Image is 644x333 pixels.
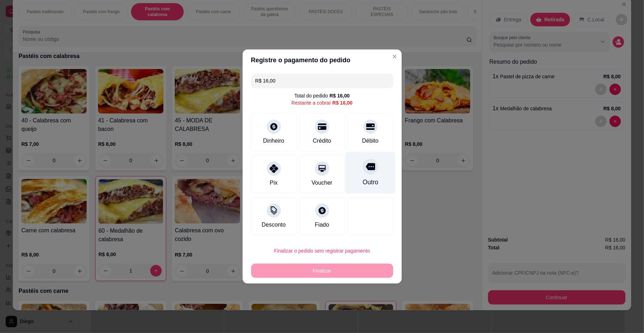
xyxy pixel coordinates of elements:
[291,99,352,106] div: Restante a cobrar
[255,74,389,88] input: Ex.: hambúrguer de cordeiro
[362,137,378,145] div: Débito
[263,137,285,145] div: Dinheiro
[270,179,277,187] div: Pix
[312,179,332,187] div: Voucher
[389,51,400,62] button: Close
[294,92,350,99] div: Total do pedido
[362,178,378,187] div: Outro
[330,92,350,99] div: R$ 16,00
[262,221,286,229] div: Desconto
[251,244,393,258] button: Finalizar o pedido sem registrar pagamento
[243,49,402,71] header: Registre o pagamento do pedido
[332,99,353,106] div: R$ 16,00
[315,221,329,229] div: Fiado
[313,137,331,145] div: Crédito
